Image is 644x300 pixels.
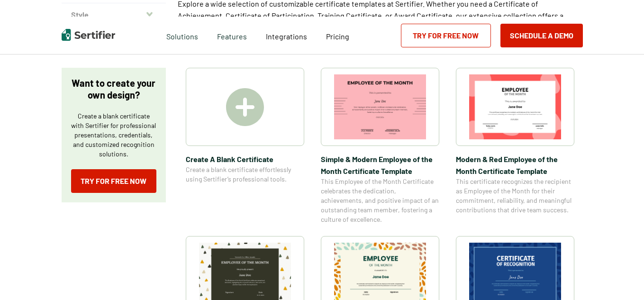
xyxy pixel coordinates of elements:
span: Modern & Red Employee of the Month Certificate Template [456,153,574,177]
a: Simple & Modern Employee of the Month Certificate TemplateSimple & Modern Employee of the Month C... [321,68,439,224]
img: Create A Blank Certificate [226,88,264,126]
span: This Employee of the Month Certificate celebrates the dedication, achievements, and positive impa... [321,177,439,224]
span: Simple & Modern Employee of the Month Certificate Template [321,153,439,177]
button: Schedule a Demo [500,24,583,47]
span: Create A Blank Certificate [186,153,304,165]
img: Modern & Red Employee of the Month Certificate Template [469,74,561,139]
a: Integrations [266,29,307,41]
a: Modern & Red Employee of the Month Certificate TemplateModern & Red Employee of the Month Certifi... [456,68,574,224]
span: Features [217,29,247,41]
img: Simple & Modern Employee of the Month Certificate Template [334,74,426,139]
p: Want to create your own design? [71,77,156,101]
span: Pricing [326,32,349,41]
a: Try for Free Now [71,169,156,193]
span: Solutions [166,29,198,41]
button: Style [62,3,166,26]
a: Try for Free Now [401,24,491,47]
p: Create a blank certificate with Sertifier for professional presentations, credentials, and custom... [71,111,156,159]
a: Pricing [326,29,349,41]
span: This certificate recognizes the recipient as Employee of the Month for their commitment, reliabil... [456,177,574,215]
span: Create a blank certificate effortlessly using Sertifier’s professional tools. [186,165,304,184]
img: Sertifier | Digital Credentialing Platform [62,29,115,41]
span: Integrations [266,32,307,41]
